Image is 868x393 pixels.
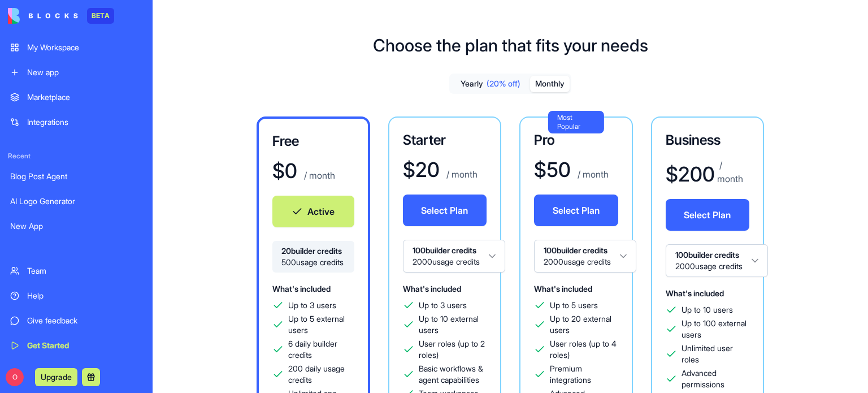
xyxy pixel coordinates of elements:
div: Keywords by Traffic [125,67,190,74]
h1: $ 0 [272,159,297,182]
span: Up to 10 external users [419,313,487,336]
h3: Starter [403,131,487,149]
span: 200 daily usage credits [288,363,354,386]
div: Get Started [27,340,142,351]
span: (20% off) [487,78,520,89]
a: Upgrade [35,371,77,382]
a: Get Started [3,334,149,357]
span: Up to 3 users [419,300,467,311]
h1: $ 50 [534,158,571,181]
span: What's included [666,288,724,298]
span: What's included [534,284,592,293]
span: Up to 100 external users [682,318,750,340]
h1: Choose the plan that fits your needs [373,35,648,55]
span: Premium integrations [550,363,618,386]
span: User roles (up to 2 roles) [419,338,487,361]
span: Up to 5 users [550,300,598,311]
div: My Workspace [27,42,142,53]
div: Domain: [DOMAIN_NAME] [29,29,124,38]
button: Yearly [451,76,530,92]
div: Help [27,290,142,301]
span: 6 daily builder credits [288,338,354,361]
div: Team [27,265,142,277]
div: Marketplace [27,92,142,103]
a: BETA [8,8,114,24]
h3: Business [666,131,750,149]
h3: Pro [534,131,618,149]
img: tab_domain_overview_orange.svg [31,66,40,75]
button: Select Plan [403,195,487,226]
span: What's included [403,284,461,293]
a: Give feedback [3,309,149,332]
p: / month [302,169,335,182]
span: User roles (up to 4 roles) [550,338,618,361]
span: 500 usage credits [281,257,345,268]
div: AI Logo Generator [10,196,142,207]
a: Help [3,284,149,307]
button: Select Plan [534,195,618,226]
div: New app [27,67,142,78]
div: Domain Overview [43,67,101,74]
p: / month [717,158,749,185]
div: Integrations [27,116,142,128]
a: New App [3,215,149,237]
span: Advanced permissions [682,368,750,390]
img: logo [8,8,78,24]
a: Integrations [3,111,149,133]
div: Give feedback [27,315,142,326]
span: What's included [272,284,331,293]
div: BETA [87,8,114,24]
button: Active [272,196,354,227]
button: Monthly [530,76,570,92]
div: Blog Post Agent [10,171,142,182]
span: Basic workflows & agent capabilities [419,363,487,386]
button: Select Plan [666,199,750,231]
p: / month [444,167,478,181]
div: New App [10,221,142,232]
a: Blog Post Agent [3,165,149,188]
div: Most Popular [548,111,604,133]
img: tab_keywords_by_traffic_grey.svg [112,66,121,75]
span: Recent [3,152,149,161]
h1: $ 200 [666,163,713,185]
span: Up to 5 external users [288,313,354,336]
span: Up to 3 users [288,300,336,311]
span: 20 builder credits [281,245,345,257]
button: Upgrade [35,368,77,386]
a: My Workspace [3,36,149,59]
img: logo_orange.svg [18,18,27,27]
div: v 4.0.25 [32,18,55,27]
p: / month [575,167,609,181]
span: Unlimited user roles [682,343,750,365]
h3: Free [272,132,354,150]
span: O [6,368,24,386]
a: Marketplace [3,86,149,109]
a: AI Logo Generator [3,190,149,213]
a: New app [3,61,149,84]
img: website_grey.svg [18,29,27,38]
span: Up to 20 external users [550,313,618,336]
span: Up to 10 users [682,304,733,316]
a: Team [3,260,149,282]
h1: $ 20 [403,158,440,181]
